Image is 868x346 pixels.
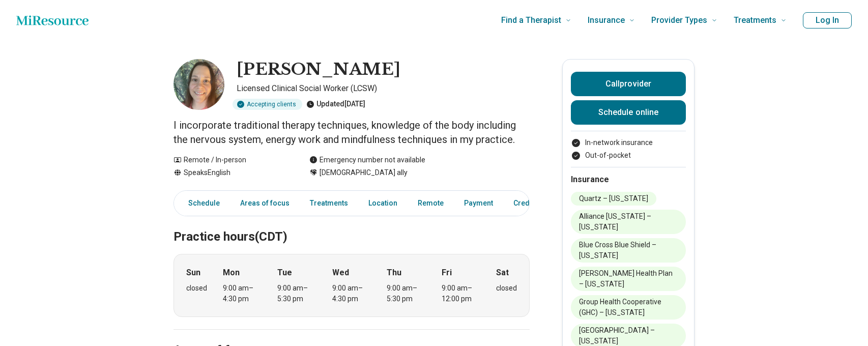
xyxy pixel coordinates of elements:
strong: Thu [387,267,401,279]
div: Updated [DATE] [306,99,365,110]
p: Licensed Clinical Social Worker (LCSW) [237,82,530,95]
strong: Sun [186,267,200,279]
li: Out-of-pocket [571,150,686,161]
div: closed [186,283,207,294]
a: Schedule [176,193,226,214]
li: Alliance [US_STATE] – [US_STATE] [571,210,686,234]
ul: Payment options [571,137,686,161]
a: Remote [412,193,450,214]
div: 9:00 am – 4:30 pm [223,283,262,304]
li: Quartz – [US_STATE] [571,192,656,206]
h2: Insurance [571,174,686,186]
div: 9:00 am – 12:00 pm [442,283,481,304]
a: Credentials [507,193,558,214]
div: closed [496,283,517,294]
a: Payment [458,193,499,214]
a: Schedule online [571,100,686,125]
div: 9:00 am – 5:30 pm [387,283,426,304]
li: Blue Cross Blue Shield – [US_STATE] [571,238,686,263]
strong: Tue [277,267,292,279]
h2: Practice hours (CDT) [173,204,530,246]
div: Speaks English [173,167,289,178]
strong: Mon [223,267,240,279]
div: Remote / In-person [173,155,289,165]
h1: [PERSON_NAME] [237,59,400,80]
span: Treatments [734,13,776,27]
a: Location [362,193,403,214]
div: 9:00 am – 5:30 pm [277,283,316,304]
a: Treatments [304,193,354,214]
li: In-network insurance [571,137,686,148]
button: Log In [803,12,852,28]
div: When does the program meet? [173,254,530,317]
strong: Fri [442,267,452,279]
p: I incorporate traditional therapy techniques, knowledge of the body including the nervous system,... [173,118,530,147]
span: Provider Types [651,13,707,27]
button: Callprovider [571,72,686,96]
img: Haley Hunsicker, Licensed Clinical Social Worker (LCSW) [173,59,224,110]
li: Group Health Cooperative (GHC) – [US_STATE] [571,295,686,320]
div: Emergency number not available [309,155,425,165]
span: [DEMOGRAPHIC_DATA] ally [320,167,408,178]
li: [PERSON_NAME] Health Plan – [US_STATE] [571,267,686,291]
div: Accepting clients [233,99,302,110]
span: Find a Therapist [501,13,561,27]
strong: Wed [332,267,349,279]
strong: Sat [496,267,509,279]
a: Areas of focus [234,193,296,214]
span: Insurance [588,13,625,27]
a: Home page [16,10,89,31]
div: 9:00 am – 4:30 pm [332,283,371,304]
